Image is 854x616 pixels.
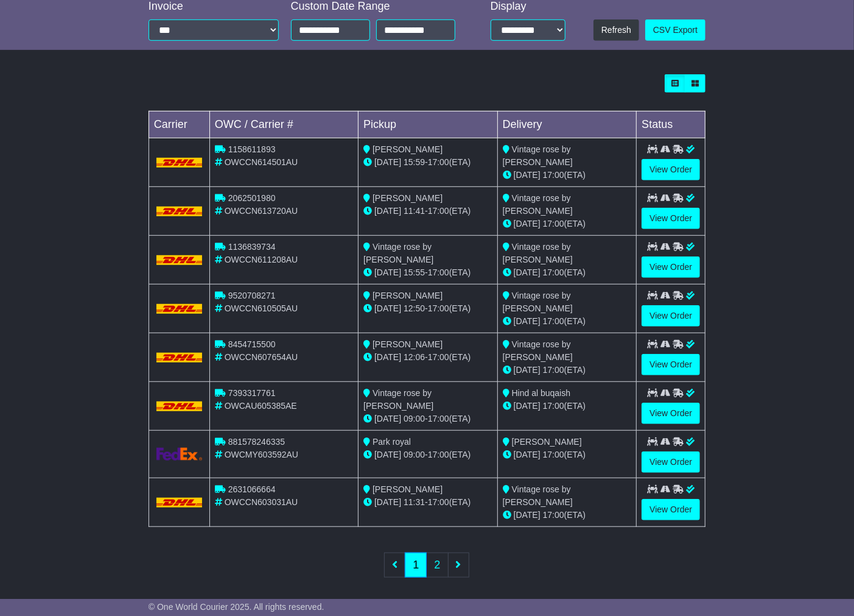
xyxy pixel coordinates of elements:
[225,352,298,362] span: OWCCN607654AU
[503,400,632,412] div: (ETA)
[225,206,298,216] span: OWCCN613720AU
[404,206,425,216] span: 11:41
[374,497,401,507] span: [DATE]
[363,156,492,169] div: - (ETA)
[543,267,564,277] span: 17:00
[497,111,637,138] td: Delivery
[373,437,411,447] span: Park royal
[645,19,705,41] a: CSV Export
[593,19,639,41] button: Refresh
[374,267,401,277] span: [DATE]
[363,266,492,279] div: - (ETA)
[428,450,449,459] span: 17:00
[503,484,573,507] span: Vintage rose by [PERSON_NAME]
[428,157,449,167] span: 17:00
[225,303,298,313] span: OWCCN610505AU
[503,291,573,313] span: Vintage rose by [PERSON_NAME]
[363,351,492,364] div: - (ETA)
[642,257,700,278] a: View Order
[642,305,700,327] a: View Order
[404,303,425,313] span: 12:50
[373,144,443,154] span: [PERSON_NAME]
[543,510,564,520] span: 17:00
[428,206,449,216] span: 17:00
[426,553,448,578] a: 2
[642,208,700,229] a: View Order
[228,484,276,494] span: 2631066664
[228,144,276,154] span: 1158611893
[503,315,632,328] div: (ETA)
[405,553,427,578] a: 1
[503,339,573,362] span: Vintage rose by [PERSON_NAME]
[514,401,541,411] span: [DATE]
[503,242,573,264] span: Vintage rose by [PERSON_NAME]
[428,352,449,362] span: 17:00
[503,266,632,279] div: (ETA)
[225,255,298,264] span: OWCCN611208AU
[359,111,498,138] td: Pickup
[503,144,573,167] span: Vintage rose by [PERSON_NAME]
[503,218,632,230] div: (ETA)
[503,448,632,461] div: (ETA)
[642,159,700,180] a: View Order
[225,157,298,167] span: OWCCN614501AU
[225,497,298,507] span: OWCCN603031AU
[404,414,425,423] span: 09:00
[363,496,492,509] div: - (ETA)
[363,302,492,315] div: - (ETA)
[428,497,449,507] span: 17:00
[514,170,541,180] span: [DATE]
[514,365,541,375] span: [DATE]
[543,316,564,326] span: 17:00
[363,412,492,425] div: - (ETA)
[156,353,202,363] img: DHL.png
[156,255,202,265] img: DHL.png
[642,451,700,473] a: View Order
[374,303,401,313] span: [DATE]
[503,364,632,377] div: (ETA)
[543,170,564,180] span: 17:00
[209,111,358,138] td: OWC / Carrier #
[428,267,449,277] span: 17:00
[363,242,433,264] span: Vintage rose by [PERSON_NAME]
[512,437,582,447] span: [PERSON_NAME]
[374,414,401,423] span: [DATE]
[642,403,700,424] a: View Order
[373,291,443,300] span: [PERSON_NAME]
[503,169,632,182] div: (ETA)
[404,267,425,277] span: 15:55
[225,401,297,411] span: OWCAU605385AE
[404,497,425,507] span: 11:31
[156,402,202,411] img: DHL.png
[149,602,324,612] span: © One World Courier 2025. All rights reserved.
[512,388,571,398] span: Hind al buqaish
[228,388,276,398] span: 7393317761
[228,437,285,447] span: 881578246335
[514,219,541,228] span: [DATE]
[404,157,425,167] span: 15:59
[514,316,541,326] span: [DATE]
[373,193,443,203] span: [PERSON_NAME]
[404,450,425,459] span: 09:00
[363,388,433,411] span: Vintage rose by [PERSON_NAME]
[503,193,573,216] span: Vintage rose by [PERSON_NAME]
[543,401,564,411] span: 17:00
[543,365,564,375] span: 17:00
[156,448,202,461] img: GetCarrierServiceLogo
[228,291,276,300] span: 9520708271
[156,498,202,508] img: DHL.png
[363,205,492,218] div: - (ETA)
[503,509,632,522] div: (ETA)
[363,448,492,461] div: - (ETA)
[149,111,209,138] td: Carrier
[156,158,202,168] img: DHL.png
[642,354,700,375] a: View Order
[543,450,564,459] span: 17:00
[374,352,401,362] span: [DATE]
[156,304,202,314] img: DHL.png
[156,207,202,216] img: DHL.png
[514,267,541,277] span: [DATE]
[228,242,276,252] span: 1136839734
[637,111,705,138] td: Status
[514,510,541,520] span: [DATE]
